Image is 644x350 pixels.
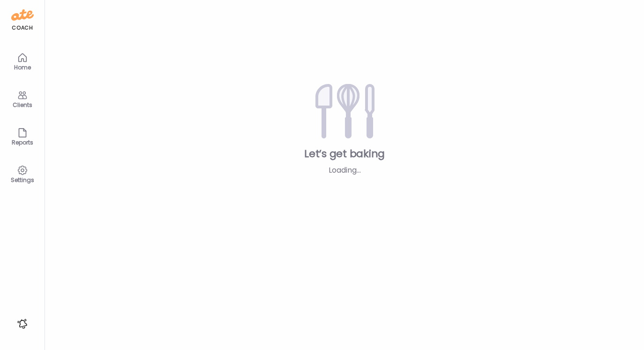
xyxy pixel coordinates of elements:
[12,24,33,32] div: coach
[279,165,410,176] div: Loading...
[11,8,34,23] img: ate
[6,177,39,183] div: Settings
[6,64,39,70] div: Home
[6,102,39,108] div: Clients
[6,139,39,145] div: Reports
[60,147,629,161] div: Let’s get baking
